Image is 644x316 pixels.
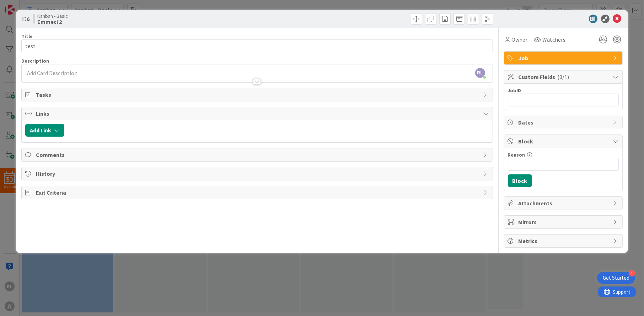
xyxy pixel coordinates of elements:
[36,90,479,99] span: Tasks
[519,73,610,81] span: Custom Fields
[21,58,49,64] span: Description
[629,270,635,276] div: 4
[508,152,525,158] label: Reason
[519,218,610,226] span: Mirrors
[25,124,64,137] button: Add Link
[36,188,479,197] span: Exit Criteria
[475,68,485,78] span: RL
[519,199,610,207] span: Attachments
[519,137,610,146] span: Block
[512,35,528,44] span: Owner
[597,272,635,284] div: Open Get Started checklist, remaining modules: 4
[543,35,566,44] span: Watchers
[508,87,521,94] label: JobID
[37,13,68,19] span: Kanban - Basic
[27,15,29,22] b: 6
[21,39,493,52] input: type card name here...
[36,109,479,118] span: Links
[15,1,32,10] span: Support
[519,118,610,127] span: Dates
[558,73,569,80] span: ( 0/1 )
[508,174,532,187] button: Block
[36,169,479,178] span: History
[37,19,68,25] b: Emmeci 2
[519,237,610,245] span: Metrics
[603,274,629,281] div: Get Started
[519,54,610,62] span: Job
[36,151,479,159] span: Comments
[21,33,33,39] label: Title
[21,15,29,23] span: ID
